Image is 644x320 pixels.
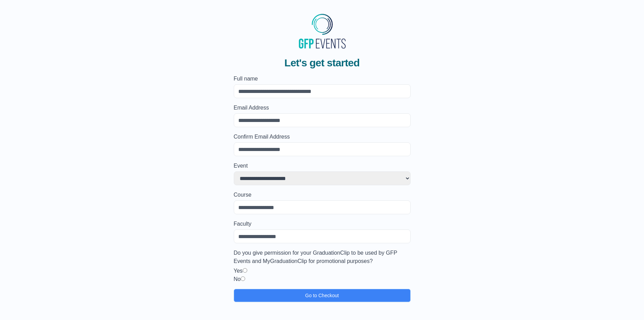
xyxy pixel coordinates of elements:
[285,57,360,69] span: Let's get started
[234,276,241,282] label: No
[234,249,411,265] label: Do you give permission for your GraduationClip to be used by GFP Events and MyGraduationClip for ...
[234,75,411,83] label: Full name
[234,133,411,141] label: Confirm Email Address
[234,268,243,274] label: Yes
[234,220,411,228] label: Faculty
[234,104,411,112] label: Email Address
[234,162,411,170] label: Event
[234,289,411,302] button: Go to Checkout
[234,191,411,199] label: Course
[296,11,348,51] img: MyGraduationClip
